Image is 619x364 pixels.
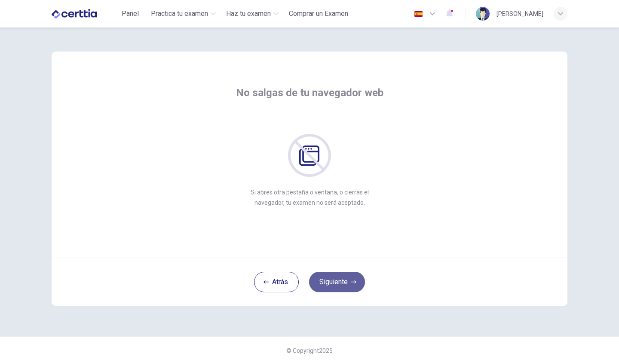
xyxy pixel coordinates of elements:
span: Panel [122,9,139,19]
p: navegador, tu examen no será aceptado. [251,197,369,208]
span: Comprar un Examen [289,9,348,19]
a: CERTTIA logo [52,5,116,22]
div: [PERSON_NAME] [496,9,543,19]
span: © Copyright 2025 [286,347,333,354]
button: Siguiente [309,272,365,292]
button: Haz tu examen [223,6,282,21]
button: Panel [116,6,144,21]
span: No salgas de tu navegador web [236,86,383,100]
img: es [413,11,424,17]
button: Atrás [254,272,299,292]
img: CERTTIA logo [52,5,97,22]
span: Practica tu examen [151,9,208,19]
img: Profile picture [476,7,490,21]
p: Si abres otra pestaña o ventana, o cierras el [251,187,369,197]
button: Comprar un Examen [285,6,352,21]
button: Practica tu examen [147,6,219,21]
span: Haz tu examen [226,9,271,19]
